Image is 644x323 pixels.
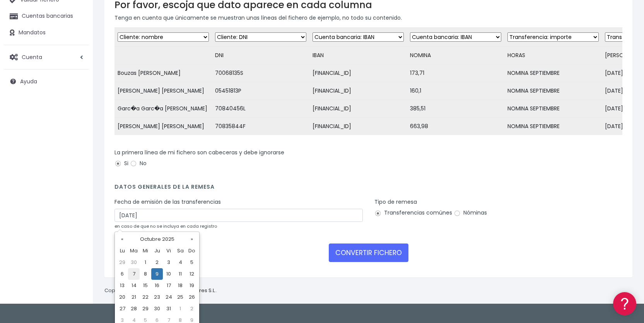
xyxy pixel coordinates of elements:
th: Ma [128,245,140,257]
label: La primera línea de mi fichero son cabeceras y debe ignorarse [114,149,284,157]
td: 19 [186,280,198,291]
td: 7 [128,268,140,280]
a: Cuentas bancarias [4,8,89,24]
td: NOMINA [407,47,504,64]
td: 16 [151,280,163,291]
label: Fecha de emisión de las transferencias [114,198,221,206]
th: Do [186,245,198,257]
td: 14 [128,280,140,291]
td: 20 [116,291,128,303]
td: [PERSON_NAME] [PERSON_NAME] [114,82,212,100]
td: [FINANCIAL_ID] [309,118,407,135]
td: 27 [116,303,128,315]
td: [PERSON_NAME] [PERSON_NAME] [114,118,212,135]
td: 9 [151,268,163,280]
td: 30 [128,257,140,268]
td: 70068135S [212,64,309,82]
th: Sa [174,245,186,257]
label: Transferencias comúnes [374,209,452,217]
td: 12 [186,268,198,280]
th: Mi [140,245,151,257]
td: 160,1 [407,82,504,100]
td: [FINANCIAL_ID] [309,100,407,118]
label: Tipo de remesa [374,198,417,206]
td: 2 [151,257,163,268]
td: NOMINA SEPTIEMBRE [504,118,602,135]
td: [FINANCIAL_ID] [309,82,407,100]
a: Cuenta [4,49,89,65]
td: 8 [140,268,151,280]
td: NOMINA SEPTIEMBRE [504,64,602,82]
td: 1 [174,303,186,315]
td: 22 [140,291,151,303]
label: Nóminas [454,209,487,217]
td: 25 [174,291,186,303]
td: 31 [163,303,174,315]
td: 11 [174,268,186,280]
td: 29 [140,303,151,315]
th: Ju [151,245,163,257]
td: 2 [186,303,198,315]
a: Mandatos [4,25,89,41]
td: 05451813P [212,82,309,100]
label: Si [114,159,128,167]
td: 5 [186,257,198,268]
th: Octubre 2025 [128,233,186,245]
span: Cuenta [22,53,42,61]
a: Ayuda [4,73,89,90]
td: DNI [212,47,309,64]
td: NOMINA SEPTIEMBRE [504,82,602,100]
p: Copyright © 2025 . [104,287,217,295]
td: Bouzas [PERSON_NAME] [114,64,212,82]
button: CONVERTIR FICHERO [329,244,408,262]
td: 70840456L [212,100,309,118]
td: 29 [116,257,128,268]
td: 10 [163,268,174,280]
p: Tenga en cuenta que únicamente se muestran unas líneas del fichero de ejemplo, no todo su contenido. [114,14,622,22]
td: 21 [128,291,140,303]
td: IBAN [309,47,407,64]
td: HORAS [504,47,602,64]
label: No [130,159,147,167]
td: 663,98 [407,118,504,135]
td: 70835844F [212,118,309,135]
small: en caso de que no se incluya en cada registro [114,223,217,229]
td: 6 [116,268,128,280]
td: 13 [116,280,128,291]
td: NOMINA SEPTIEMBRE [504,100,602,118]
td: 1 [140,257,151,268]
td: 26 [186,291,198,303]
td: 4 [174,257,186,268]
td: 15 [140,280,151,291]
td: 23 [151,291,163,303]
td: Garc�a Garc�a [PERSON_NAME] [114,100,212,118]
th: Vi [163,245,174,257]
th: « [116,233,128,245]
td: 173,71 [407,64,504,82]
span: Ayuda [20,78,37,85]
h4: Datos generales de la remesa [114,184,622,194]
th: Lu [116,245,128,257]
td: 30 [151,303,163,315]
td: 17 [163,280,174,291]
td: [FINANCIAL_ID] [309,64,407,82]
th: » [186,233,198,245]
td: 3 [163,257,174,268]
td: 18 [174,280,186,291]
td: 385,51 [407,100,504,118]
td: 28 [128,303,140,315]
td: 24 [163,291,174,303]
